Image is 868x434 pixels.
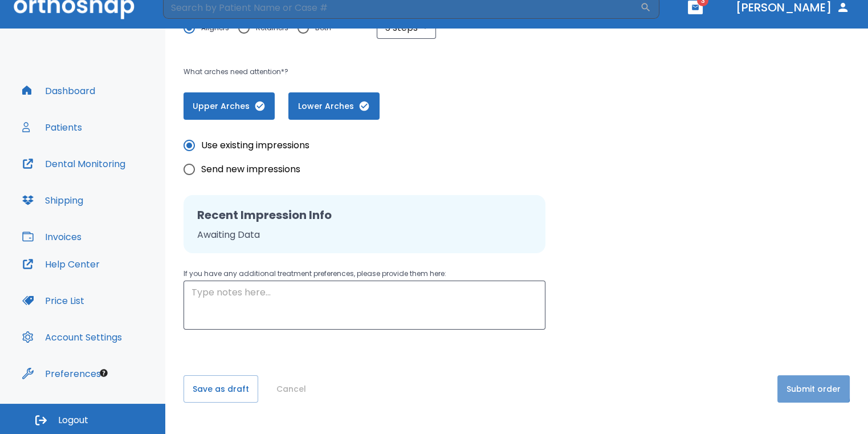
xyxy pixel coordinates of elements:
[15,113,89,141] button: Patients
[15,150,132,177] button: Dental Monitoring
[184,65,572,79] p: What arches need attention*?
[15,223,88,250] button: Invoices
[184,267,545,281] p: If you have any additional treatment preferences, please provide them here:
[195,100,263,112] span: Upper Arches
[184,92,275,120] button: Upper Arches
[58,414,88,427] span: Logout
[777,375,850,403] button: Submit order
[15,77,102,104] button: Dashboard
[15,323,129,351] button: Account Settings
[300,100,368,112] span: Lower Arches
[272,375,311,403] button: Cancel
[201,139,309,152] span: Use existing impressions
[184,375,258,403] button: Save as draft
[197,228,532,242] p: Awaiting Data
[15,250,107,278] button: Help Center
[201,163,300,176] span: Send new impressions
[15,287,91,314] button: Price List
[288,92,380,120] button: Lower Arches
[15,186,90,214] button: Shipping
[15,360,108,387] button: Preferences
[99,368,109,378] div: Tooltip anchor
[197,206,532,224] h2: Recent Impression Info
